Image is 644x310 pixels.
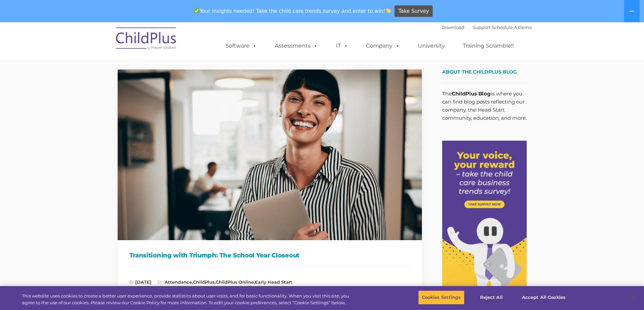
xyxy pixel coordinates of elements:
a: Take Survey [395,5,433,17]
span: [DATE] [129,279,151,285]
a: ChildPlus [193,279,215,285]
a: Schedule A Demo [492,25,532,30]
a: IT [329,39,355,53]
p: The is where you can find blog posts reflecting our company, the Head Start community, education,... [442,90,527,122]
button: Close [626,290,641,305]
a: Training Scramble!! [456,39,521,53]
button: Accept All Cookies [518,290,569,305]
span: Take Survey [399,5,429,17]
a: Assessments [268,39,325,53]
a: Attendance [165,279,192,285]
a: ChildPlus Online [216,279,254,285]
a: Company [359,39,407,53]
img: 👏 [386,8,391,13]
h1: Transitioning with Triumph: The School Year Closeout [129,250,410,260]
span: Your insights needed! Take the child care trends survey and enter to win! [191,4,394,18]
img: ChildPlus by Procare Solutions [113,23,180,56]
button: Cookies Settings [418,290,464,305]
strong: ChildPlus Blog [452,90,491,97]
a: University [411,39,452,53]
img: TRANSITIONING WITH TRIUMPH: THE SCHOOL YEAR CLOSEOUT [118,69,422,240]
a: Early Head Start [255,279,292,285]
a: Support [473,25,491,30]
span: About the ChildPlus Blog [442,69,517,75]
font: | [442,25,532,30]
a: Software [219,39,264,53]
a: Download [442,25,464,30]
div: This website uses cookies to create a better user experience, provide statistics about user visit... [22,293,354,306]
span: , , , [158,279,292,285]
img: ✅ [194,8,199,13]
button: Reject All [470,290,512,305]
